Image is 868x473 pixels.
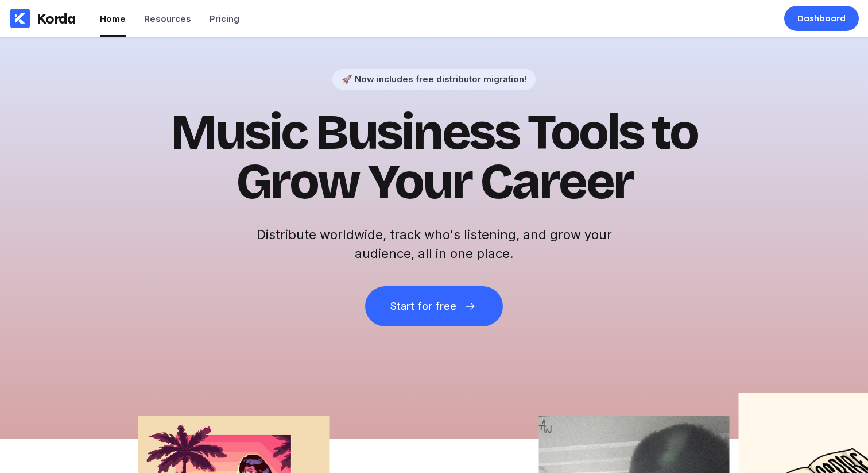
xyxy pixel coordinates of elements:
button: Start for free [365,286,503,326]
h2: Distribute worldwide, track who's listening, and grow your audience, all in one place. [250,225,618,263]
div: Start for free [390,301,456,312]
div: Korda [37,10,76,27]
div: 🚀 Now includes free distributor migration! [342,74,526,84]
div: Resources [144,13,191,24]
a: Dashboard [784,6,859,31]
div: Dashboard [797,13,846,24]
div: Home [100,13,126,24]
h1: Music Business Tools to Grow Your Career [153,108,715,207]
div: Pricing [210,13,239,24]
